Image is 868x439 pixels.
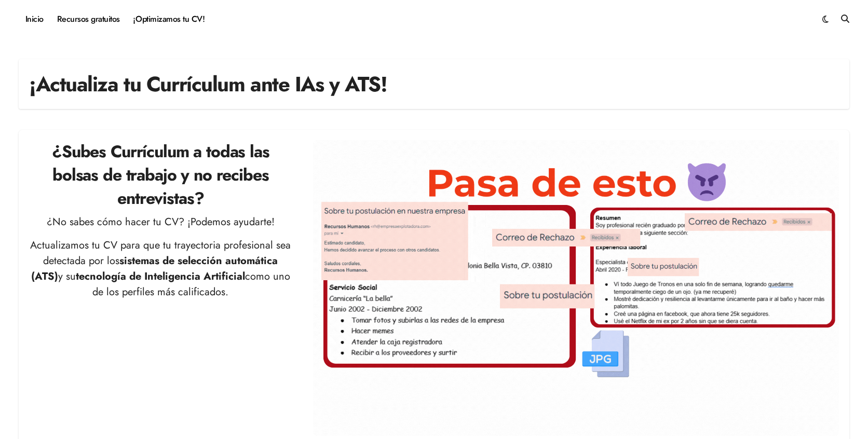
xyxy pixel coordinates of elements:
[29,214,292,230] p: ¿No sabes cómo hacer tu CV? ¡Podemos ayudarte!
[29,140,292,210] h2: ¿Subes Currículum a todas las bolsas de trabajo y no recibes entrevistas?
[76,269,245,284] strong: tecnología de Inteligencia Artificial
[127,5,211,33] a: ¡Optimizamos tu CV!
[50,5,127,33] a: Recursos gratuitos
[19,5,50,33] a: Inicio
[31,253,278,284] strong: sistemas de selección automática (ATS)
[29,70,387,99] h1: ¡Actualiza tu Currículum ante IAs y ATS!
[29,238,292,300] p: Actualizamos tu CV para que tu trayectoria profesional sea detectada por los y su como uno de los...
